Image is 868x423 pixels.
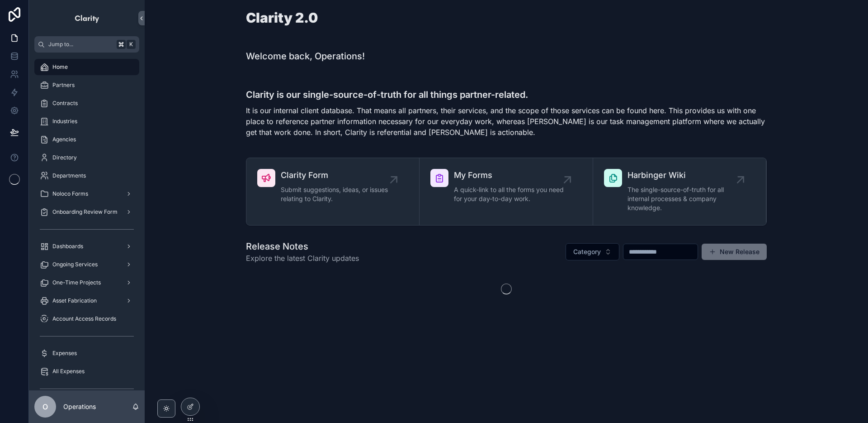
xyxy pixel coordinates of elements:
[34,256,139,273] a: Ongoing Services
[34,238,139,255] a: Dashboards
[34,131,139,148] a: Agencies
[246,158,420,225] a: Clarity FormSubmit suggestions, ideas, or issues relating to Clarity.
[52,297,97,304] span: Asset Fabrication
[52,261,98,268] span: Ongoing Services
[48,41,113,48] span: Jump to...
[246,240,359,253] h1: Release Notes
[52,100,78,107] span: Contracts
[52,136,76,143] span: Agencies
[52,243,83,250] span: Dashboards
[52,118,77,125] span: Industries
[702,244,767,260] button: New Release
[34,204,139,220] a: Onboarding Review Form
[52,368,85,375] span: All Expenses
[34,36,139,53] button: Jump to...K
[573,247,601,256] span: Category
[127,41,135,48] span: K
[420,158,593,225] a: My FormsA quick-link to all the forms you need for your day-to-day work.
[246,88,767,101] h3: Clarity is our single-source-of-truth for all things partner-related.
[34,113,139,130] a: Industries
[34,59,139,75] a: Home
[281,185,394,203] span: Submit suggestions, ideas, or issues relating to Clarity.
[246,253,359,264] span: Explore the latest Clarity updates
[42,401,48,412] span: O
[34,274,139,291] a: One-Time Projects
[34,168,139,184] a: Departments
[52,350,77,357] span: Expenses
[454,185,567,203] span: A quick-link to all the forms you need for your day-to-day work.
[593,158,766,225] a: Harbinger WikiThe single-source-of-truth for all internal processes & company knowledge.
[52,190,88,197] span: Noloco Forms
[627,185,741,212] span: The single-source-of-truth for all internal processes & company knowledge.
[454,169,567,182] span: My Forms
[34,95,139,111] a: Contracts
[52,208,118,216] span: Onboarding Review Form
[281,169,394,182] span: Clarity Form
[627,169,741,182] span: Harbinger Wiki
[52,63,68,71] span: Home
[34,363,139,380] a: All Expenses
[34,293,139,309] a: Asset Fabrication
[566,243,619,260] button: Select Button
[246,11,318,24] h1: Clarity 2.0
[63,402,96,411] p: Operations
[52,279,101,286] span: One-Time Projects
[52,82,75,89] span: Partners
[34,345,139,361] a: Expenses
[52,154,77,161] span: Directory
[34,311,139,327] a: Account Access Records
[74,11,100,25] img: App logo
[34,149,139,166] a: Directory
[29,53,145,390] div: scrollable content
[246,50,365,62] h1: Welcome back, Operations!
[34,186,139,202] a: Noloco Forms
[246,105,767,138] p: It is our internal client database. That means all partners, their services, and the scope of tho...
[34,77,139,93] a: Partners
[52,172,86,179] span: Departments
[52,315,116,322] span: Account Access Records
